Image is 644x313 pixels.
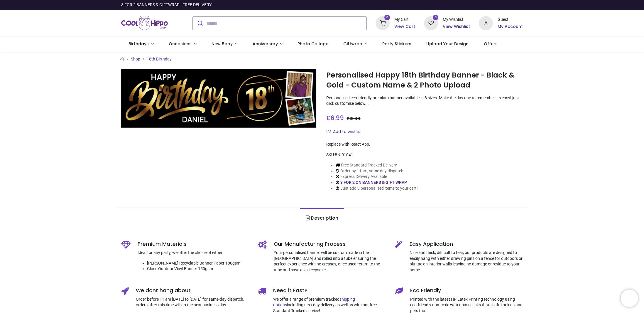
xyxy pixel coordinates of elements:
[136,287,249,294] h5: We dont hang about
[273,287,386,294] h5: Need it Fast?
[326,142,523,147] div: Replace with React App.
[121,15,168,31] a: Logo of Cool Hippo
[193,17,207,30] button: Submit
[340,180,407,185] a: 3 FOR 2 ON BANNERS & GIFT WRAP
[326,114,344,122] span: £
[394,17,415,23] div: My Cart
[384,15,390,20] sup: 0
[138,250,249,256] p: Ideal for any party, we offer the choice of either:
[443,24,470,30] a: View Wishlist
[161,36,204,52] a: Occasions
[147,260,249,266] li: [PERSON_NAME] Recyclable Banner Paper 180gsm
[484,41,498,47] span: Offers
[336,168,418,174] li: Order by 11am, same day dispatch
[131,57,140,61] a: Shop
[121,15,168,31] img: Cool Hippo
[343,41,362,47] span: Giftwrap
[121,36,161,52] a: Birthdays
[394,24,415,30] a: View Cart
[253,41,278,47] span: Anniversary
[326,127,367,137] button: Add to wishlistAdd to wishlist
[382,41,411,47] span: Party Stickers
[169,41,192,47] span: Occasions
[336,174,418,180] li: Express Delivery Available
[121,69,318,128] img: Personalised Happy 18th Birthday Banner - Black & Gold - Custom Name & 2 Photo Upload
[326,95,523,107] p: Personalised eco-friendly premium banner available in 8 sizes. Make the day one to remember, its ...
[346,116,360,122] span: £
[621,290,638,307] iframe: Brevo live chat
[498,17,523,23] div: Guest
[336,162,418,168] li: Free Standard Tracked Delivery
[330,114,344,122] span: 6.99
[498,24,523,30] a: My Account
[300,208,344,228] a: Description
[129,41,149,47] span: Birthdays
[147,266,249,272] li: Gloss Outdoor Vinyl Banner 150gsm
[138,240,249,248] h5: Premium Materials
[335,152,353,157] span: BN-01041
[443,17,470,23] div: My Wishlist
[376,21,390,25] a: 0
[349,116,360,122] span: 13.98
[212,41,233,47] span: New Baby
[336,36,375,52] a: Giftwrap
[298,41,328,47] span: Photo Collage
[274,250,386,273] p: Your personalised banner will be custom made in the [GEOGRAPHIC_DATA] and rolled into a tube ensu...
[245,36,290,52] a: Anniversary
[424,21,438,25] a: 0
[410,287,523,294] h5: Eco Friendly
[136,297,249,308] p: Order before 11 am [DATE] to [DATE] for same-day dispatch, orders after this time will go the nex...
[426,41,469,47] span: Upload Your Design
[204,36,245,52] a: New Baby
[274,240,386,248] h5: Our Manufacturing Process
[410,250,523,273] p: Nice and thick, difficult to tear, our products are designed to easily hang with either drawing p...
[400,2,523,8] iframe: Customer reviews powered by Trustpilot
[433,15,438,20] sup: 0
[326,152,523,158] div: SKU:
[327,129,331,134] i: Add to wishlist
[121,2,212,8] div: 3 FOR 2 BANNERS & GIFTWRAP - FREE DELIVERY
[336,186,418,191] li: Just add 3 personalised items to your cart!
[326,70,523,90] h1: Personalised Happy 18th Birthday Banner - Black & Gold - Custom Name & 2 Photo Upload
[147,57,172,61] a: 18th Birthday
[410,240,523,248] h5: Easy Application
